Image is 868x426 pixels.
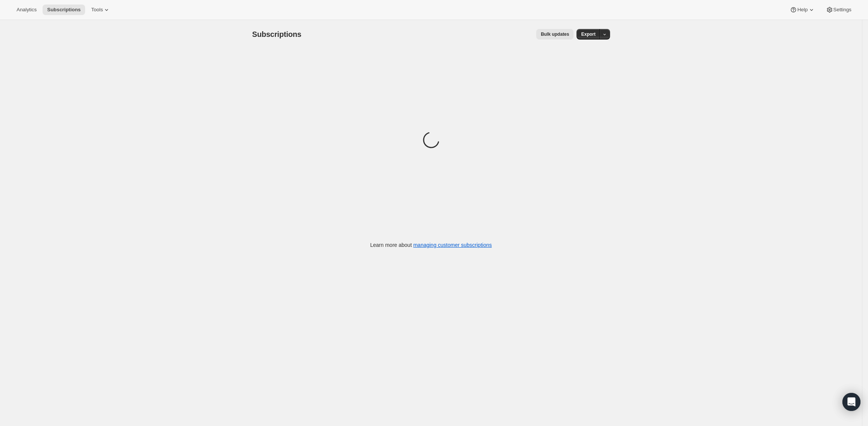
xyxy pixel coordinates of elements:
button: Tools [87,5,115,15]
span: Tools [91,7,103,13]
div: Open Intercom Messenger [842,393,860,411]
span: Analytics [17,7,37,13]
button: Help [785,5,819,15]
button: Settings [821,5,856,15]
span: Help [797,7,807,13]
p: Learn more about [370,241,492,249]
span: Subscriptions [252,30,302,38]
span: Subscriptions [47,7,81,13]
span: Settings [833,7,851,13]
button: Analytics [12,5,41,15]
button: Bulk updates [536,29,574,40]
span: Bulk updates [541,31,569,37]
span: Export [581,31,595,37]
a: managing customer subscriptions [413,242,492,248]
button: Export [577,29,600,40]
button: Subscriptions [43,5,85,15]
